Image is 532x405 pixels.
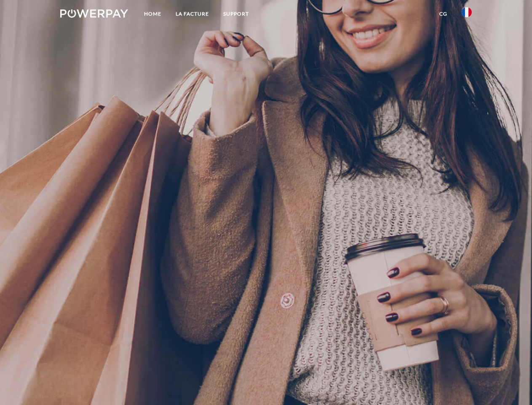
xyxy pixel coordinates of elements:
[168,6,216,22] a: LA FACTURE
[60,9,128,18] img: logo-powerpay-white.svg
[462,7,472,17] img: fr
[432,6,454,22] a: CG
[137,6,168,22] a: Home
[216,6,256,22] a: Support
